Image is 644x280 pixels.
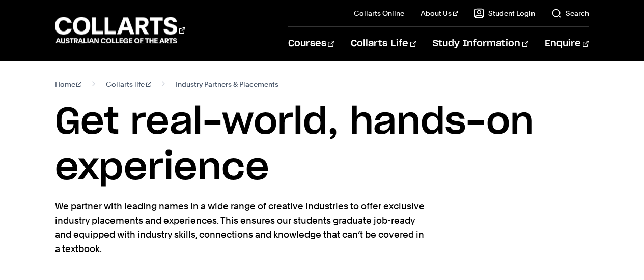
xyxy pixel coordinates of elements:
[433,27,528,60] a: Study Information
[106,77,151,91] a: Collarts life
[288,27,334,60] a: Courses
[55,100,590,191] h1: Get real-world, hands-on experience
[354,8,404,18] a: Collarts Online
[351,27,416,60] a: Collarts Life
[551,8,589,18] a: Search
[176,77,278,91] span: Industry Partners & Placements
[421,8,458,18] a: About Us
[545,27,589,60] a: Enquire
[55,16,185,45] div: Go to homepage
[474,8,535,18] a: Student Login
[55,199,427,256] p: We partner with leading names in a wide range of creative industries to offer exclusive industry ...
[55,77,82,91] a: Home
